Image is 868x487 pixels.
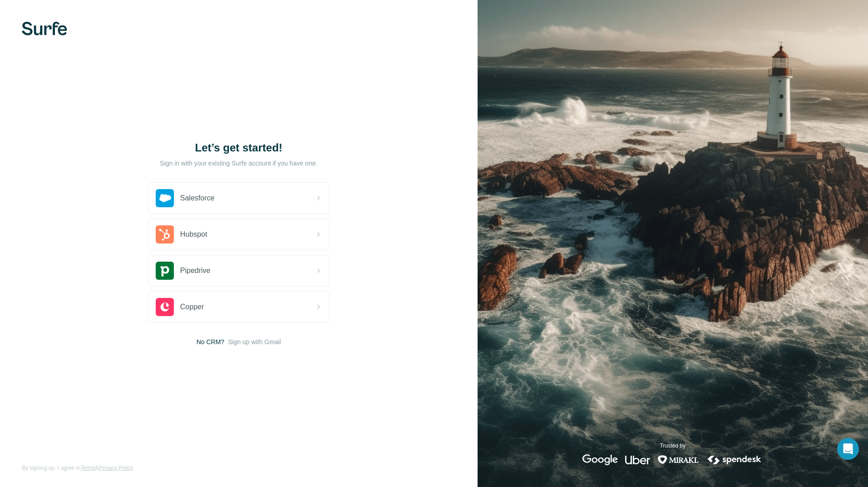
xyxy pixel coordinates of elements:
p: Sign in with your existing Surfe account if you have one. [160,159,317,168]
img: mirakl's logo [657,454,699,465]
img: google's logo [582,454,618,465]
h1: Let’s get started! [148,141,330,155]
div: Open Intercom Messenger [837,438,859,460]
a: Terms [80,465,95,471]
img: uber's logo [625,454,650,465]
img: copper's logo [156,298,174,316]
span: Salesforce [180,193,215,204]
span: Pipedrive [180,265,211,276]
img: pipedrive's logo [156,262,174,280]
img: Surfe's logo [22,22,67,35]
span: Hubspot [180,229,207,240]
button: Sign up with Gmail [228,337,281,346]
span: No CRM? [197,337,224,346]
span: By signing up, I agree to & [22,464,133,472]
p: Trusted by [660,442,686,450]
a: Privacy Policy [99,465,133,471]
img: spendesk's logo [706,454,763,465]
img: hubspot's logo [156,225,174,243]
span: Copper [180,302,204,312]
img: salesforce's logo [156,189,174,207]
